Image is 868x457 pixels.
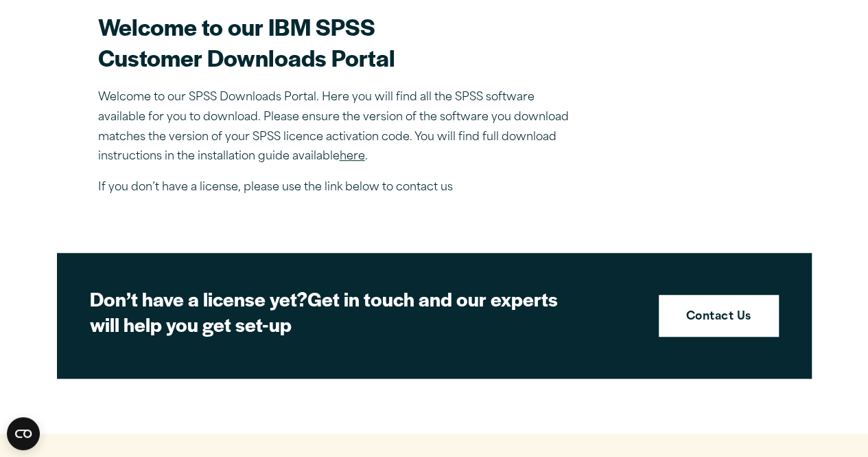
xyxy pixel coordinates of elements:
h2: Get in touch and our experts will help you get set-up [90,286,570,337]
p: Welcome to our SPSS Downloads Portal. Here you will find all the SPSS software available for you ... [98,88,578,167]
p: If you don’t have a license, please use the link below to contact us [98,178,578,198]
a: here [340,151,365,162]
a: Contact Us [659,295,779,337]
h2: Welcome to our IBM SPSS Customer Downloads Portal [98,11,578,73]
button: Open CMP widget [7,417,40,450]
strong: Contact Us [686,309,751,326]
strong: Don’t have a license yet? [90,285,307,312]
